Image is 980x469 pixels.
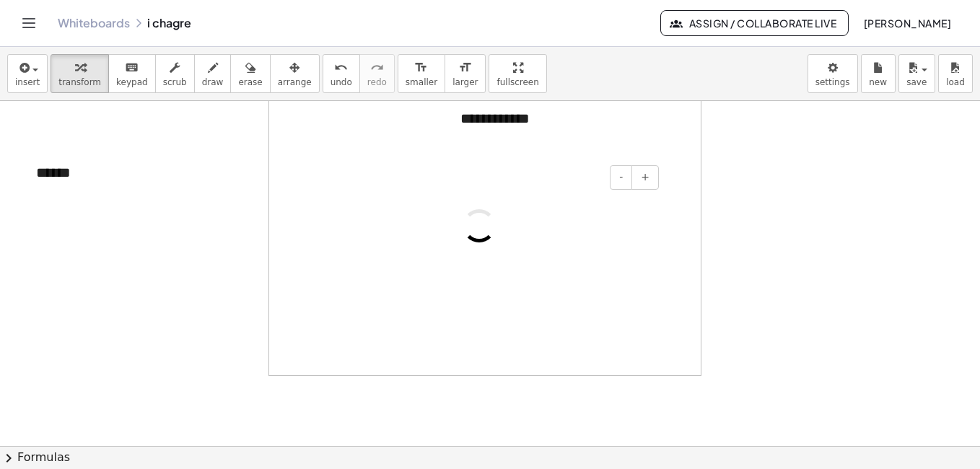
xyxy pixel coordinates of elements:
[51,54,109,93] button: transform
[58,16,130,30] a: Whiteboards
[496,77,538,87] span: fullscreen
[15,77,40,87] span: insert
[331,77,352,87] span: undo
[116,77,148,87] span: keypad
[458,59,472,76] i: format_size
[414,59,428,76] i: format_size
[7,54,48,93] button: insert
[58,77,101,87] span: transform
[163,77,187,87] span: scrub
[619,171,623,183] span: -
[610,165,632,190] button: -
[125,59,139,76] i: keyboard
[946,77,965,87] span: load
[398,54,445,93] button: format_sizesmaller
[863,17,951,30] span: [PERSON_NAME]
[323,54,360,93] button: undoundo
[155,54,195,93] button: scrub
[17,12,40,35] button: Toggle navigation
[445,54,486,93] button: format_sizelarger
[869,77,887,87] span: new
[334,59,348,76] i: undo
[938,54,973,93] button: load
[278,77,312,87] span: arrange
[660,10,849,36] button: Assign / Collaborate Live
[906,77,927,87] span: save
[852,10,963,36] button: [PERSON_NAME]
[230,54,270,93] button: erase
[194,54,232,93] button: draw
[359,54,395,93] button: redoredo
[815,77,850,87] span: settings
[452,77,478,87] span: larger
[406,77,437,87] span: smaller
[370,59,384,76] i: redo
[861,54,896,93] button: new
[367,77,387,87] span: redo
[270,54,320,93] button: arrange
[238,77,262,87] span: erase
[202,77,224,87] span: draw
[808,54,858,93] button: settings
[489,54,546,93] button: fullscreen
[108,54,156,93] button: keyboardkeypad
[641,171,649,183] span: +
[898,54,935,93] button: save
[673,17,836,30] span: Assign / Collaborate Live
[631,165,659,190] button: +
